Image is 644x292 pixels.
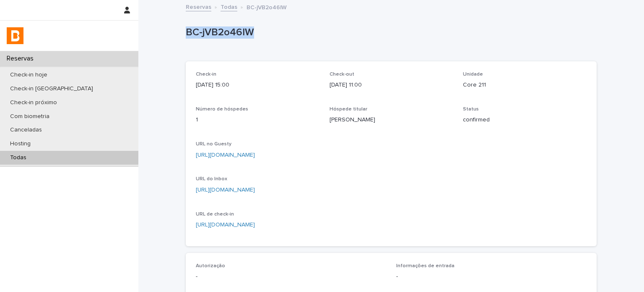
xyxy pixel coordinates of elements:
p: - [196,272,386,281]
span: URL no Guesty [196,142,231,147]
p: Todas [3,154,33,161]
p: Canceladas [3,126,49,134]
p: Check-in próximo [3,99,64,106]
span: Unidade [463,72,483,77]
p: - [396,272,587,281]
span: Autorização [196,263,225,268]
a: Todas [221,2,237,11]
p: [DATE] 11:00 [330,81,453,89]
img: zVaNuJHRTjyIjT5M9Xd5 [7,27,23,44]
p: Hosting [3,140,37,147]
p: Check-in hoje [3,71,54,79]
p: Check-in [GEOGRAPHIC_DATA] [3,85,100,92]
a: Reservas [186,2,211,11]
p: [DATE] 15:00 [196,81,319,89]
p: BC-jVB2o46lW [247,2,287,11]
span: Número de hóspedes [196,107,248,112]
span: Status [463,107,479,112]
p: BC-jVB2o46lW [186,26,593,39]
p: [PERSON_NAME] [330,116,453,124]
a: [URL][DOMAIN_NAME] [196,187,255,193]
p: Reservas [3,55,40,63]
span: Informações de entrada [396,263,454,268]
a: [URL][DOMAIN_NAME] [196,222,255,228]
span: URL de check-in [196,212,234,217]
p: Core 211 [463,81,587,89]
p: 1 [196,116,319,124]
span: URL do Inbox [196,176,227,182]
span: Check-in [196,72,216,77]
a: [URL][DOMAIN_NAME] [196,152,255,158]
p: confirmed [463,116,587,124]
span: Check-out [330,72,354,77]
p: Com biometria [3,113,56,120]
span: Hóspede titular [330,107,367,112]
